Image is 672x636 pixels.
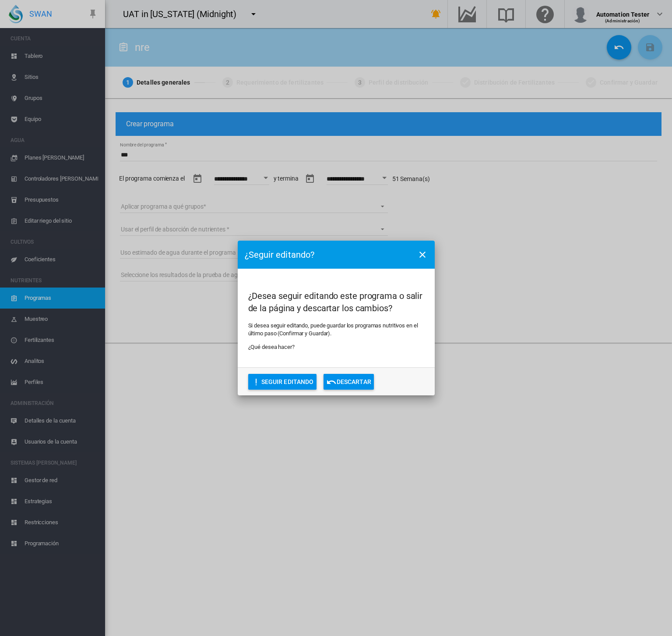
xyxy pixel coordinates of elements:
button: icon-exclamationSeguir editando [248,374,317,390]
p: Si desea seguir editando, puede guardar los programas nutritivos en el último paso (Confirmar y G... [248,322,424,338]
md-dialog: ¿Desea seguir ... [238,241,435,396]
h2: ¿Desea seguir editando este programa o salir de la página y descartar los cambios? [248,290,424,314]
md-icon: icon-close [417,249,428,260]
button: icon-undoDescartar [324,374,374,390]
p: ¿Qué desea hacer? [248,343,424,351]
md-icon: icon-undo [326,377,337,387]
button: icon-close [414,246,431,263]
h3: ¿Seguir editando? [245,249,315,261]
md-icon: icon-exclamation [251,377,261,387]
